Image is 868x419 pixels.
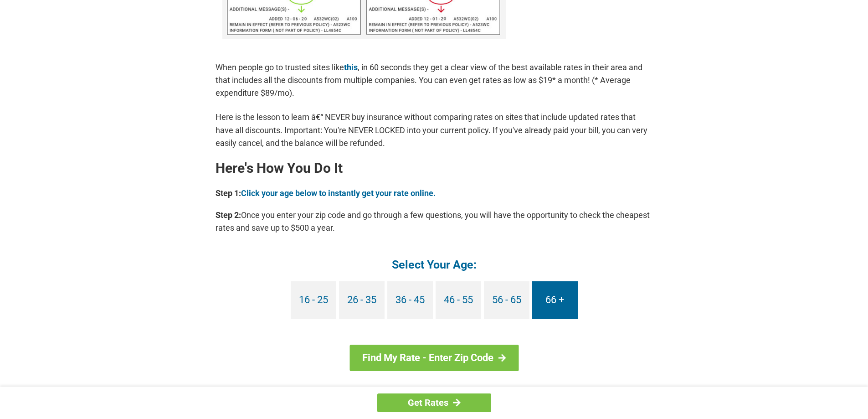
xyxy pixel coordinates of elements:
[349,345,519,371] a: Find My Rate - Enter Zip Code
[532,281,578,319] a: 66 +
[216,257,653,272] h4: Select Your Age:
[387,281,433,319] a: 36 - 45
[216,161,653,176] h2: Here's How You Do It
[436,281,481,319] a: 46 - 55
[216,209,653,234] p: Once you enter your zip code and go through a few questions, you will have the opportunity to che...
[377,393,491,412] a: Get Rates
[216,188,241,198] b: Step 1:
[216,61,653,99] p: When people go to trusted sites like , in 60 seconds they get a clear view of the best available ...
[216,210,241,220] b: Step 2:
[291,281,336,319] a: 16 - 25
[484,281,529,319] a: 56 - 65
[339,281,385,319] a: 26 - 35
[241,188,436,198] a: Click your age below to instantly get your rate online.
[344,62,358,72] a: this
[216,111,653,149] p: Here is the lesson to learn â€“ NEVER buy insurance without comparing rates on sites that include...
